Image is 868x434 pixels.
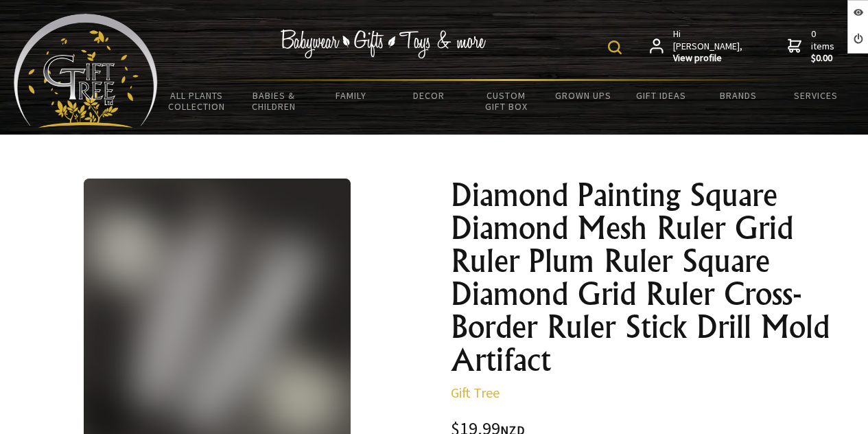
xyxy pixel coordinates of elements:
h1: Diamond Painting Square Diamond Mesh Ruler Grid Ruler Plum Ruler Square Diamond Grid Ruler Cross-... [451,179,852,376]
span: 0 items [811,27,837,65]
a: Brands [699,81,777,110]
a: Hi [PERSON_NAME],View profile [650,28,744,65]
img: Babywear - Gifts - Toys & more [280,30,486,58]
strong: $0.00 [811,52,837,65]
a: Family [313,81,390,110]
img: Babyware - Gifts - Toys and more... [14,14,158,128]
a: Services [777,81,854,110]
a: Decor [390,81,467,110]
a: Grown Ups [545,81,622,110]
a: Gift Ideas [622,81,700,110]
img: product search [608,41,622,54]
a: Custom Gift Box [467,81,545,121]
strong: View profile [673,52,744,65]
span: Hi [PERSON_NAME], [673,28,744,65]
a: All Plants Collection [158,81,235,121]
a: 0 items$0.00 [788,28,837,65]
a: Babies & Children [235,81,313,121]
a: Gift Tree [451,384,500,401]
